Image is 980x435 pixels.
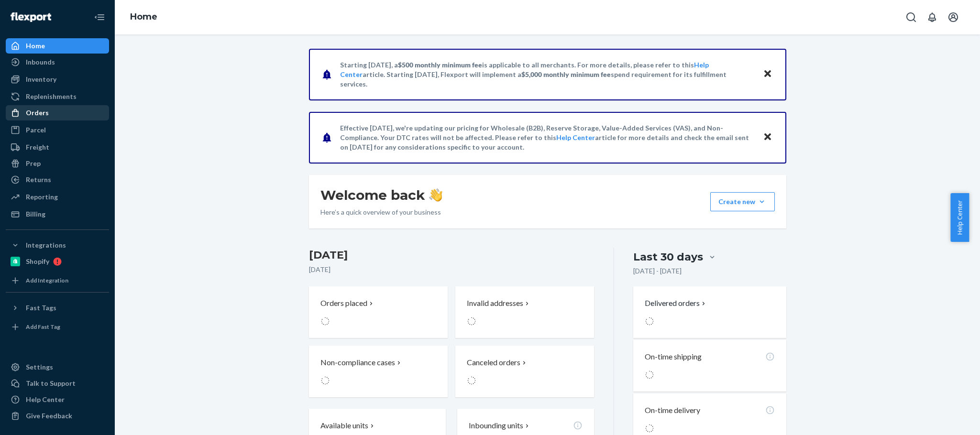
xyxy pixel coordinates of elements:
[645,405,700,416] p: On-time delivery
[6,254,109,269] a: Shopify
[950,193,969,242] button: Help Center
[6,359,109,375] a: Settings
[130,11,157,22] a: Home
[6,105,109,120] a: Orders
[633,250,703,264] div: Last 30 days
[320,207,442,217] p: Here’s a quick overview of your business
[556,133,595,141] a: Help Center
[309,265,595,274] p: [DATE]
[26,125,46,135] div: Parcel
[6,140,109,155] a: Freight
[26,92,77,101] div: Replenishments
[340,60,754,89] p: Starting [DATE], a is applicable to all merchants. For more details, please refer to this article...
[6,408,109,424] button: Give Feedback
[26,276,68,284] div: Add Integration
[309,248,595,263] h3: [DATE]
[320,420,368,431] p: Available units
[26,159,41,168] div: Prep
[340,123,754,152] p: Effective [DATE], we're updating our pricing for Wholesale (B2B), Reserve Storage, Value-Added Se...
[6,238,109,253] button: Integrations
[521,70,611,78] span: $5,000 monthly minimum fee
[26,192,58,202] div: Reporting
[710,192,775,211] button: Create new
[26,75,56,84] div: Inventory
[6,38,109,54] a: Home
[944,8,963,27] button: Open account menu
[645,298,707,309] button: Delivered orders
[11,12,51,22] img: Flexport logo
[26,411,72,421] div: Give Feedback
[26,209,45,219] div: Billing
[469,420,523,431] p: Inbounding units
[309,346,448,397] button: Non-compliance cases
[398,61,482,69] span: $500 monthly minimum fee
[26,175,51,185] div: Returns
[26,108,49,118] div: Orders
[6,207,109,222] a: Billing
[90,8,109,27] button: Close Navigation
[6,376,109,391] button: Talk to Support
[6,172,109,187] a: Returns
[26,379,76,388] div: Talk to Support
[26,41,45,51] div: Home
[26,303,56,313] div: Fast Tags
[6,392,109,407] a: Help Center
[320,298,367,309] p: Orders placed
[6,273,109,288] a: Add Integration
[26,395,65,404] div: Help Center
[26,257,49,266] div: Shopify
[6,122,109,138] a: Parcel
[455,286,594,338] button: Invalid addresses
[633,266,682,276] p: [DATE] - [DATE]
[923,8,942,27] button: Open notifications
[320,186,442,204] h1: Welcome back
[309,286,448,338] button: Orders placed
[6,300,109,315] button: Fast Tags
[761,67,774,81] button: Close
[6,189,109,205] a: Reporting
[761,130,774,144] button: Close
[902,8,921,27] button: Open Search Box
[429,188,442,202] img: hand-wave emoji
[26,323,60,331] div: Add Fast Tag
[26,240,66,250] div: Integrations
[6,156,109,171] a: Prep
[455,346,594,397] button: Canceled orders
[26,57,55,67] div: Inbounds
[6,54,109,70] a: Inbounds
[6,89,109,104] a: Replenishments
[645,351,702,362] p: On-time shipping
[320,357,395,368] p: Non-compliance cases
[122,3,165,31] ol: breadcrumbs
[26,142,49,152] div: Freight
[6,72,109,87] a: Inventory
[467,357,520,368] p: Canceled orders
[6,319,109,335] a: Add Fast Tag
[26,362,53,372] div: Settings
[467,298,523,309] p: Invalid addresses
